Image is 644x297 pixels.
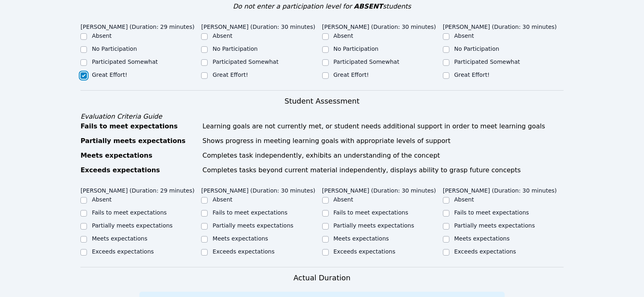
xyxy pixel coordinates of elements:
[454,222,535,229] label: Partially meets expectations
[80,2,564,11] div: Do not enter a participation level for students
[212,196,232,203] label: Absent
[334,209,408,216] label: Fails to meet expectations
[334,33,353,39] label: Absent
[202,151,564,160] div: Completes task independently, exhibits an understanding of the concept
[454,196,474,203] label: Absent
[454,72,490,78] label: Great Effort!
[212,209,287,216] label: Fails to meet expectations
[212,46,258,52] label: No Participation
[334,72,369,78] label: Great Effort!
[80,112,564,121] div: Evaluation Criteria Guide
[454,46,499,52] label: No Participation
[443,20,557,32] legend: [PERSON_NAME] (Duration: 30 minutes)
[80,183,195,195] legend: [PERSON_NAME] (Duration: 29 minutes)
[92,59,158,65] label: Participated Somewhat
[454,235,510,242] label: Meets expectations
[454,248,516,255] label: Exceeds expectations
[454,33,474,39] label: Absent
[92,235,147,242] label: Meets expectations
[92,248,154,255] label: Exceeds expectations
[334,59,399,65] label: Participated Somewhat
[322,183,436,195] legend: [PERSON_NAME] (Duration: 30 minutes)
[201,183,315,195] legend: [PERSON_NAME] (Duration: 30 minutes)
[322,20,436,32] legend: [PERSON_NAME] (Duration: 30 minutes)
[80,121,197,131] div: Fails to meet expectations
[334,235,389,242] label: Meets expectations
[92,196,112,203] label: Absent
[354,2,383,10] span: ABSENT
[334,196,353,203] label: Absent
[80,151,197,160] div: Meets expectations
[212,33,232,39] label: Absent
[80,165,197,175] div: Exceeds expectations
[201,20,315,32] legend: [PERSON_NAME] (Duration: 30 minutes)
[212,235,268,242] label: Meets expectations
[80,20,195,32] legend: [PERSON_NAME] (Duration: 29 minutes)
[202,136,564,146] div: Shows progress in meeting learning goals with appropriate levels of support
[80,95,564,107] h3: Student Assessment
[293,272,350,284] h3: Actual Duration
[92,222,173,229] label: Partially meets expectations
[334,222,414,229] label: Partially meets expectations
[80,136,197,146] div: Partially meets expectations
[212,248,274,255] label: Exceeds expectations
[92,72,127,78] label: Great Effort!
[334,46,379,52] label: No Participation
[454,209,529,216] label: Fails to meet expectations
[202,121,564,131] div: Learning goals are not currently met, or student needs additional support in order to meet learni...
[202,165,564,175] div: Completes tasks beyond current material independently, displays ability to grasp future concepts
[212,59,278,65] label: Participated Somewhat
[92,33,112,39] label: Absent
[92,209,167,216] label: Fails to meet expectations
[92,46,137,52] label: No Participation
[443,183,557,195] legend: [PERSON_NAME] (Duration: 30 minutes)
[454,59,520,65] label: Participated Somewhat
[212,222,293,229] label: Partially meets expectations
[212,72,248,78] label: Great Effort!
[334,248,395,255] label: Exceeds expectations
